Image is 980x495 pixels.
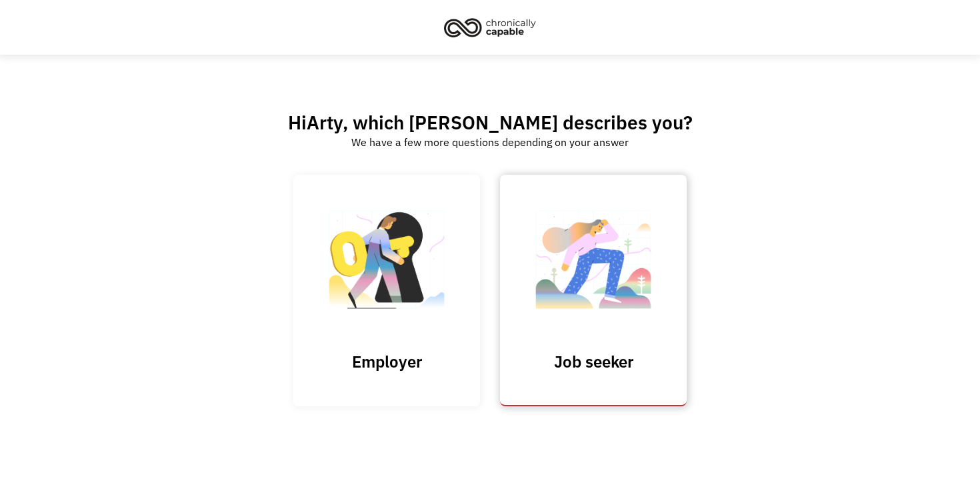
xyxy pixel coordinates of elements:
h3: Job seeker [527,352,660,372]
a: Job seeker [500,175,687,406]
span: Arty [307,110,343,135]
h2: Hi , which [PERSON_NAME] describes you? [288,111,693,134]
div: We have a few more questions depending on your answer [351,134,629,150]
input: Submit [293,175,480,407]
img: Chronically Capable logo [440,13,540,42]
